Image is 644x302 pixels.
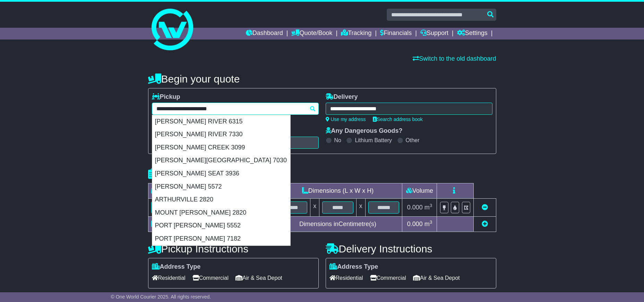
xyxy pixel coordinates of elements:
td: Volume [402,183,437,199]
span: 0.000 [407,221,423,227]
div: [PERSON_NAME][GEOGRAPHIC_DATA] 7030 [152,154,290,167]
div: MOUNT [PERSON_NAME] 2820 [152,206,290,219]
div: [PERSON_NAME] SEAT 3936 [152,167,290,180]
td: Dimensions in Centimetre(s) [273,217,402,232]
span: Residential [152,273,186,283]
label: No [334,137,341,144]
span: m [424,221,432,227]
sup: 3 [430,203,432,208]
a: Support [420,28,448,40]
a: Quote/Book [291,28,332,40]
div: [PERSON_NAME] RIVER 6315 [152,115,290,128]
a: Use my address [326,117,366,122]
label: Pickup [152,93,180,101]
a: Remove this item [482,204,488,211]
td: Dimensions (L x W x H) [273,183,402,199]
h4: Delivery Instructions [326,243,496,254]
a: Tracking [341,28,371,40]
sup: 3 [430,219,432,225]
div: PORT [PERSON_NAME] 5552 [152,219,290,232]
td: Type [148,183,206,199]
span: © One World Courier 2025. All rights reserved. [111,294,211,300]
label: Address Type [329,263,378,271]
span: Air & Sea Depot [413,273,460,283]
div: [PERSON_NAME] CREEK 3099 [152,141,290,154]
label: Lithium Battery [355,137,392,144]
label: Any Dangerous Goods? [326,127,403,135]
h4: Begin your quote [148,73,496,85]
label: Delivery [326,93,358,101]
div: [PERSON_NAME] RIVER 7330 [152,128,290,141]
a: Switch to the old dashboard [413,55,496,62]
a: Add new item [482,221,488,227]
span: Commercial [192,273,229,283]
label: Other [406,137,420,144]
div: ARTHURVILLE 2820 [152,193,290,206]
div: PORT [PERSON_NAME] 7182 [152,232,290,245]
label: Address Type [152,263,201,271]
h4: Package details | [148,168,235,180]
td: Total [148,217,206,232]
a: Search address book [373,117,423,122]
div: [PERSON_NAME] 5572 [152,180,290,193]
span: Air & Sea Depot [235,273,282,283]
a: Settings [457,28,488,40]
span: m [424,204,432,211]
span: 0.000 [407,204,423,211]
a: Dashboard [246,28,283,40]
td: x [310,199,319,217]
a: Financials [380,28,412,40]
span: Commercial [370,273,406,283]
span: Residential [329,273,363,283]
h4: Pickup Instructions [148,243,319,254]
td: x [356,199,365,217]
